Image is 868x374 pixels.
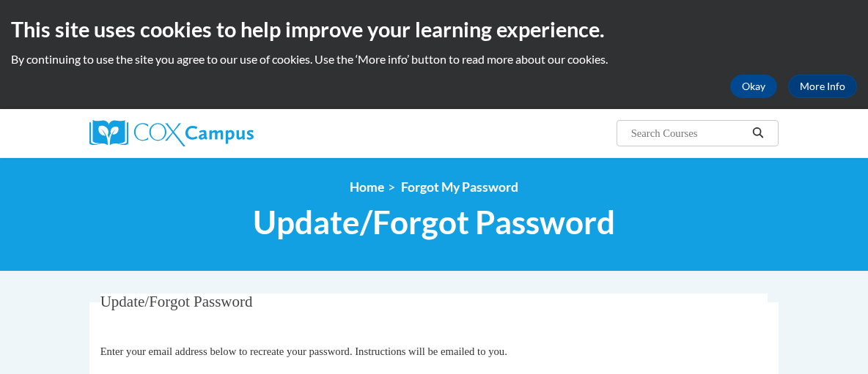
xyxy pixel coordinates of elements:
input: Search Courses [630,124,747,142]
p: By continuing to use the site you agree to our use of cookies. Use the ‘More info’ button to read... [11,51,857,67]
span: Update/Forgot Password [100,293,253,310]
a: Cox Campus [89,120,304,146]
span: Forgot My Password [401,179,518,195]
h2: This site uses cookies to help improve your learning experience. [11,15,857,44]
span: Enter your email address below to recreate your password. Instructions will be emailed to you. [100,345,507,357]
button: Search [747,124,769,142]
span: Update/Forgot Password [253,203,615,242]
button: Okay [730,75,777,98]
a: Home [350,179,384,195]
a: More Info [788,75,857,98]
img: Cox Campus [89,120,254,146]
